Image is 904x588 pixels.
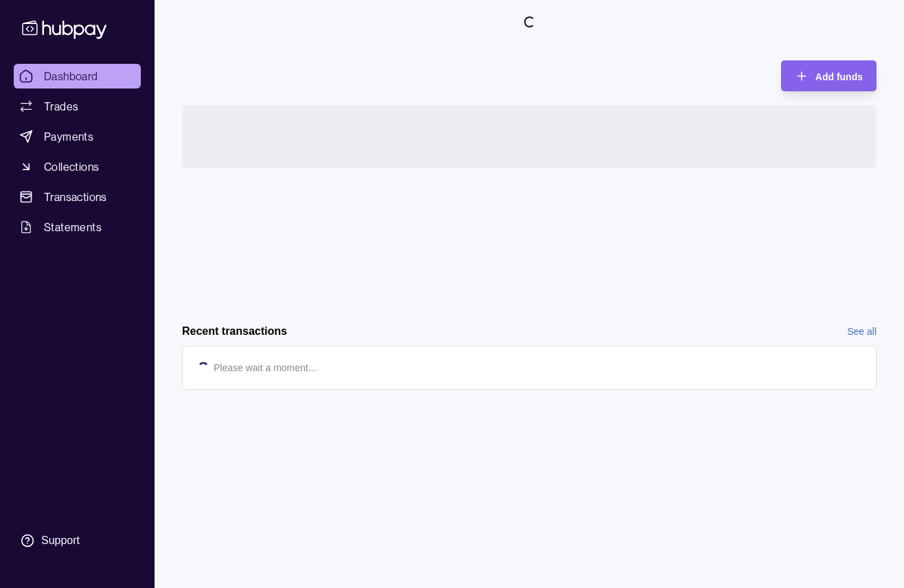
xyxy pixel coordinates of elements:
[815,71,863,82] span: Add funds
[44,219,102,235] span: Statements
[14,64,141,89] a: Dashboard
[44,68,98,84] span: Dashboard
[14,215,141,239] a: Statements
[14,94,141,119] a: Trades
[41,533,80,548] div: Support
[14,154,141,179] a: Collections
[14,526,141,555] a: Support
[44,189,107,205] span: Transactions
[214,360,318,375] p: Please wait a moment…
[182,324,287,339] h2: Recent transactions
[847,324,877,339] a: See all
[44,158,99,175] span: Collections
[781,60,877,91] button: Add funds
[14,124,141,149] a: Payments
[14,185,141,209] a: Transactions
[44,98,78,115] span: Trades
[44,128,93,145] span: Payments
